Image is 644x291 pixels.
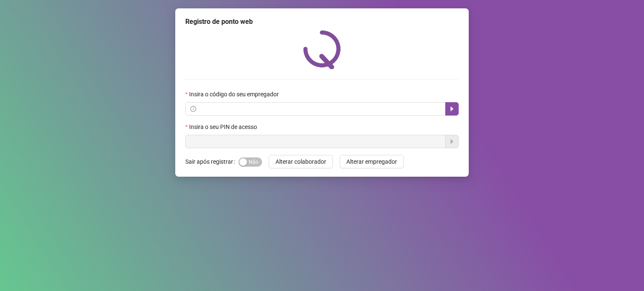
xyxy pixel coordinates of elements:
img: QRPoint [303,30,341,69]
button: Alterar colaborador [269,155,333,168]
div: Registro de ponto web [185,17,459,27]
button: Alterar empregador [340,155,404,168]
span: Alterar colaborador [275,157,326,166]
label: Insira o código do seu empregador [185,90,284,99]
span: Alterar empregador [346,157,397,166]
span: info-circle [190,106,196,112]
span: caret-right [449,106,455,112]
label: Sair após registrar [185,155,239,168]
label: Insira o seu PIN de acesso [185,122,262,131]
